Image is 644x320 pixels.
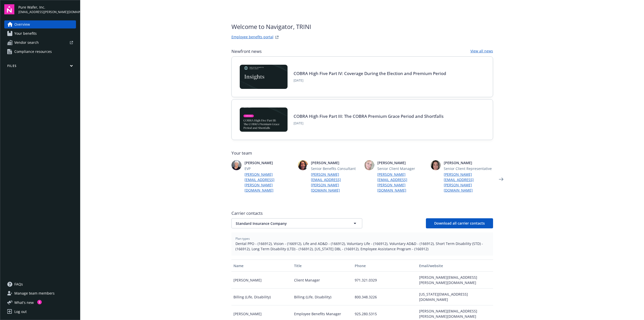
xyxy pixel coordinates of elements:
a: COBRA High Five Part IV: Coverage During the Election and Premium Period [294,70,446,76]
a: Employee benefits portal [231,34,273,40]
div: 1 [37,300,42,304]
button: Title [292,260,353,272]
div: [PERSON_NAME] [231,272,292,289]
a: [PERSON_NAME][EMAIL_ADDRESS][PERSON_NAME][DOMAIN_NAME] [377,172,427,193]
img: Card Image - EB Compliance Insights.png [240,65,288,89]
span: Standard Insurance Company [236,221,340,226]
img: photo [298,160,308,170]
button: What's new1 [4,300,42,305]
span: FAQs [14,280,23,288]
span: Vendor search [14,39,39,47]
span: [PERSON_NAME] [377,160,427,165]
img: photo [231,160,242,170]
span: Your benefits [14,29,37,38]
span: Senior Client Representative [444,166,493,171]
div: Log out [14,308,27,316]
a: [PERSON_NAME][EMAIL_ADDRESS][PERSON_NAME][DOMAIN_NAME] [311,172,360,193]
a: Your benefits [4,29,76,38]
a: Overview [4,20,76,28]
div: Client Manager [292,272,353,289]
span: Pure Wafer, Inc. [18,5,76,10]
span: Overview [14,20,30,28]
span: Senior Client Manager [377,166,427,171]
a: [PERSON_NAME][EMAIL_ADDRESS][PERSON_NAME][DOMAIN_NAME] [245,172,294,193]
span: [PERSON_NAME] [245,160,294,165]
div: Billing (Life, Disability) [231,289,292,305]
span: What ' s new [14,300,34,305]
button: Download all carrier contacts [426,218,493,228]
div: Email/website [419,263,491,268]
button: Files [4,64,76,70]
a: Manage team members [4,289,76,297]
div: Name [233,263,290,268]
button: Pure Wafer, Inc.[EMAIL_ADDRESS][PERSON_NAME][DOMAIN_NAME] [18,4,76,14]
span: Plan types [235,236,489,241]
a: striveWebsite [274,34,280,40]
span: Manage team members [14,289,55,297]
div: Billing (Life, Disability) [292,289,353,305]
button: Name [231,260,292,272]
a: COBRA High Five Part III: The COBRA Premium Grace Period and Shortfalls [294,113,444,119]
span: [EMAIL_ADDRESS][PERSON_NAME][DOMAIN_NAME] [18,10,76,14]
span: Welcome to Navigator , TRINI [231,22,311,31]
div: Phone [355,263,415,268]
span: Your team [231,150,493,156]
span: [PERSON_NAME] [311,160,360,165]
img: photo [431,160,441,170]
button: Standard Insurance Company [231,218,362,228]
span: [DATE] [294,121,444,126]
span: [DATE] [294,78,446,83]
button: Email/website [417,260,493,272]
a: View all news [470,48,493,54]
a: FAQs [4,280,76,288]
button: Phone [353,260,417,272]
a: [PERSON_NAME][EMAIL_ADDRESS][PERSON_NAME][DOMAIN_NAME] [444,172,493,193]
div: [US_STATE][EMAIL_ADDRESS][DOMAIN_NAME] [417,289,493,305]
div: Title [294,263,351,268]
span: [PERSON_NAME] [444,160,493,165]
a: Next [497,175,505,183]
img: navigator-logo.svg [4,4,14,14]
img: BLOG-Card Image - Compliance - COBRA High Five Pt 3 - 09-03-25.jpg [240,108,288,132]
img: photo [364,160,374,170]
span: Newfront news [231,48,262,54]
div: 971.321.0329 [353,272,417,289]
div: [PERSON_NAME][EMAIL_ADDRESS][PERSON_NAME][DOMAIN_NAME] [417,272,493,289]
span: Carrier contacts [231,210,493,216]
span: EVP [245,166,294,171]
span: Compliance resources [14,48,52,56]
a: Compliance resources [4,48,76,56]
span: Senior Benefits Consultant [311,166,360,171]
span: Dental PPO - (166912), Vision - (166912), Life and AD&D - (166912), Voluntary Life - (166912), Vo... [235,241,489,252]
a: Vendor search [4,39,76,47]
div: 800.348.3226 [353,289,417,305]
span: Download all carrier contacts [434,221,485,226]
